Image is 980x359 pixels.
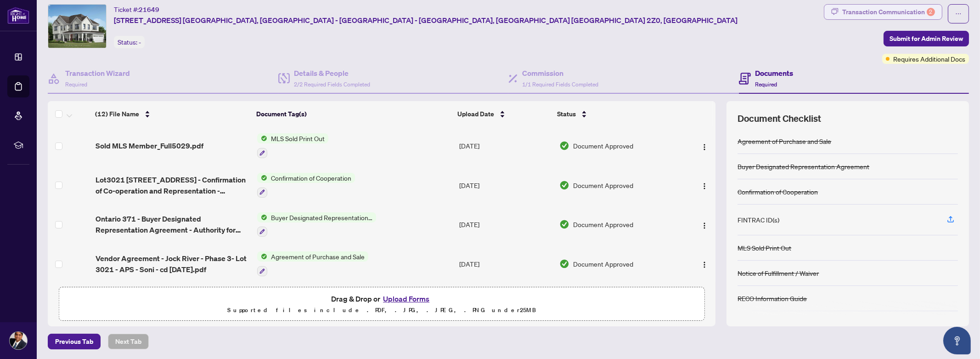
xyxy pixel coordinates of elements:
[59,287,704,321] span: Drag & Drop orUpload FormsSupported files include .PDF, .JPG, .JPEG, .PNG under25MB
[738,293,807,303] div: RECO Information Guide
[573,141,633,151] span: Document Approved
[257,251,368,276] button: Status IconAgreement of Purchase and Sale
[884,31,969,46] button: Submit for Admin Review
[456,244,556,284] td: [DATE]
[267,173,355,183] span: Confirmation of Cooperation
[91,101,253,127] th: (12) File Name
[573,219,633,229] span: Document Approved
[257,133,328,158] button: Status IconMLS Sold Print Out
[738,268,819,278] div: Notice of Fulfillment / Waiver
[257,212,267,222] img: Status Icon
[96,213,250,235] span: Ontario 371 - Buyer Designated Representation Agreement - Authority for Purchase or Lease.pdf
[294,68,371,79] h4: Details & People
[842,5,935,19] div: Transaction Communication
[943,327,971,354] button: Open asap
[454,101,553,127] th: Upload Date
[95,109,139,119] span: (12) File Name
[108,334,149,349] button: Next Tab
[553,101,678,127] th: Status
[257,173,355,198] button: Status IconConfirmation of Cooperation
[738,112,821,125] span: Document Checklist
[559,259,569,269] img: Document Status
[955,11,962,17] span: ellipsis
[456,126,556,165] td: [DATE]
[114,4,159,15] div: Ticket #:
[48,5,106,48] img: IMG-X11916458_1.jpg
[824,4,942,20] button: Transaction Communication2
[738,187,818,197] div: Confirmation of Cooperation
[10,332,27,349] img: Profile Icon
[701,182,708,190] img: Logo
[96,174,250,196] span: Lot3021 [STREET_ADDRESS] - Confirmation of Co-operation and Representation - Signed.pdf
[697,178,712,193] button: Logo
[257,133,267,143] img: Status Icon
[96,140,203,151] span: Sold MLS Member_Full5029.pdf
[697,256,712,271] button: Logo
[755,81,777,88] span: Required
[522,81,598,88] span: 1/1 Required Fields Completed
[331,293,432,305] span: Drag & Drop or
[257,212,376,237] button: Status IconBuyer Designated Representation Agreement
[96,253,250,275] span: Vendor Agreement - Jock River - Phase 3- Lot 3021 - APS - Soni - cd [DATE].pdf
[701,143,708,151] img: Logo
[257,173,267,183] img: Status Icon
[114,15,738,26] span: [STREET_ADDRESS] [GEOGRAPHIC_DATA], [GEOGRAPHIC_DATA] - [GEOGRAPHIC_DATA] - [GEOGRAPHIC_DATA], [G...
[559,141,569,151] img: Document Status
[522,68,598,79] h4: Commission
[48,334,101,349] button: Previous Tab
[139,38,141,46] span: -
[253,101,454,127] th: Document Tag(s)
[559,180,569,190] img: Document Status
[7,7,29,24] img: logo
[294,81,371,88] span: 2/2 Required Fields Completed
[114,36,145,48] div: Status:
[267,251,368,262] span: Agreement of Purchase and Sale
[573,259,633,269] span: Document Approved
[55,334,93,349] span: Previous Tab
[755,68,794,79] h4: Documents
[738,161,869,171] div: Buyer Designated Representation Agreement
[456,205,556,245] td: [DATE]
[573,180,633,190] span: Document Approved
[697,138,712,153] button: Logo
[738,215,779,225] div: FINTRAC ID(s)
[457,109,494,119] span: Upload Date
[559,219,569,229] img: Document Status
[738,136,831,146] div: Agreement of Purchase and Sale
[893,54,965,64] span: Requires Additional Docs
[701,261,708,268] img: Logo
[738,243,791,253] div: MLS Sold Print Out
[380,293,432,305] button: Upload Forms
[890,31,963,46] span: Submit for Admin Review
[697,217,712,232] button: Logo
[65,68,130,79] h4: Transaction Wizard
[257,251,267,262] img: Status Icon
[65,305,698,316] p: Supported files include .PDF, .JPG, .JPEG, .PNG under 25 MB
[927,8,935,16] div: 2
[65,81,87,88] span: Required
[267,133,328,143] span: MLS Sold Print Out
[267,212,376,222] span: Buyer Designated Representation Agreement
[557,109,576,119] span: Status
[701,222,708,229] img: Logo
[456,165,556,205] td: [DATE]
[139,6,159,14] span: 21649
